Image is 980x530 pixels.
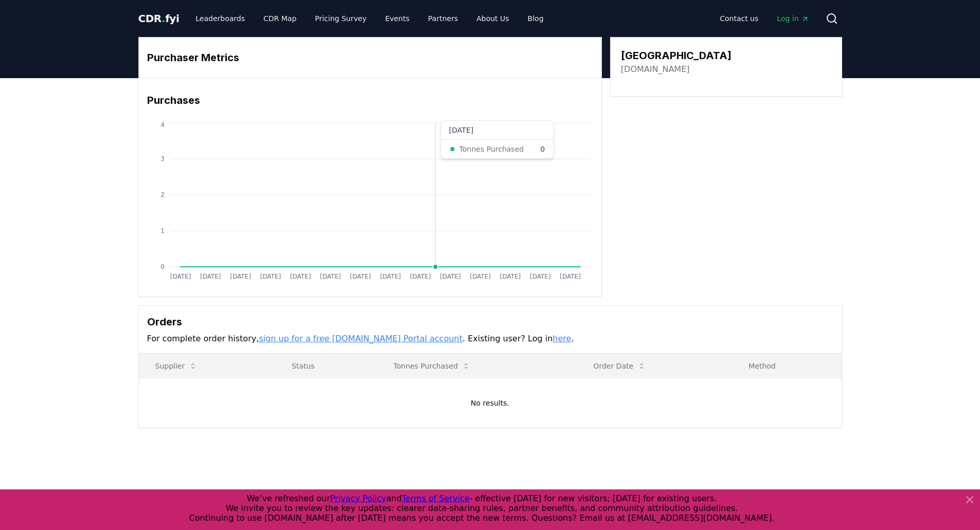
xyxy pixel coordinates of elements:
p: For complete order history, . Existing user? Log in . [147,333,833,345]
a: About Us [468,9,517,28]
nav: Main [711,9,817,28]
tspan: 0 [161,263,165,270]
tspan: 1 [161,227,165,234]
tspan: [DATE] [320,273,341,280]
button: Supplier [147,356,206,376]
span: CDR fyi [138,12,180,25]
tspan: 2 [161,191,165,198]
a: Partners [420,9,466,28]
tspan: [DATE] [260,273,281,280]
a: Contact us [711,9,767,28]
p: Status [283,361,369,371]
a: Leaderboards [187,9,253,28]
button: Order Date [585,356,654,376]
a: Events [377,9,418,28]
tspan: [DATE] [409,273,431,280]
tspan: 3 [161,155,165,162]
tspan: [DATE] [200,273,221,280]
a: Log in [769,9,817,28]
h3: Purchases [147,93,593,108]
tspan: [DATE] [380,273,401,280]
a: [DOMAIN_NAME] [621,63,690,76]
tspan: [DATE] [440,273,461,280]
tspan: [DATE] [560,273,581,280]
a: sign up for a free [DOMAIN_NAME] Portal account [259,334,462,343]
a: Pricing Survey [307,9,375,28]
tspan: [DATE] [230,273,251,280]
h3: [GEOGRAPHIC_DATA] [621,48,732,63]
tspan: [DATE] [530,273,551,280]
td: No results. [139,378,842,428]
tspan: [DATE] [500,273,521,280]
tspan: [DATE] [470,273,491,280]
a: CDR.fyi [138,11,180,26]
h3: Purchaser Metrics [147,50,593,65]
tspan: [DATE] [350,273,371,280]
tspan: 4 [161,121,165,129]
a: Blog [520,9,552,28]
a: CDR Map [255,9,305,28]
span: Log in [777,13,809,24]
tspan: [DATE] [290,273,311,280]
p: Method [740,361,833,371]
nav: Main [187,9,551,28]
a: here [553,334,571,343]
h3: Orders [147,314,833,330]
tspan: [DATE] [170,273,191,280]
button: Tonnes Purchased [385,356,478,376]
span: . [162,12,165,25]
